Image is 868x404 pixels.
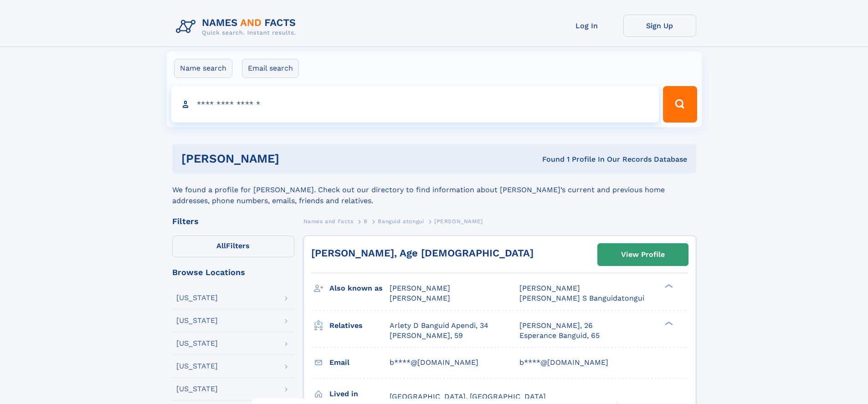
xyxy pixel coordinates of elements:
a: [PERSON_NAME], 26 [519,321,593,331]
h3: Also known as [329,281,390,296]
button: Search Button [663,86,697,123]
img: Logo Names and Facts [172,15,303,39]
div: [US_STATE] [176,294,218,302]
div: Browse Locations [172,268,294,276]
div: [US_STATE] [176,340,218,347]
label: Email search [242,59,299,78]
span: Banguid atongui [378,218,424,225]
span: [PERSON_NAME] S Banguidatongui [519,294,644,302]
a: [PERSON_NAME], 59 [390,331,463,341]
span: All [216,241,226,250]
span: [PERSON_NAME] [390,294,450,302]
a: [PERSON_NAME], Age [DEMOGRAPHIC_DATA] [311,247,534,259]
span: [PERSON_NAME] [390,284,450,292]
span: B [364,218,368,225]
div: [US_STATE] [176,363,218,370]
a: Log In [550,15,623,37]
input: search input [171,86,659,123]
h3: Email [329,355,390,370]
h3: Lived in [329,386,390,402]
label: Filters [172,235,294,257]
div: View Profile [621,244,665,265]
a: Sign Up [623,15,696,37]
a: B [364,215,368,227]
span: [PERSON_NAME] [434,218,483,225]
a: Banguid atongui [378,215,424,227]
span: [GEOGRAPHIC_DATA], [GEOGRAPHIC_DATA] [390,392,546,401]
div: We found a profile for [PERSON_NAME]. Check out our directory to find information about [PERSON_N... [172,174,696,206]
label: Name search [174,59,232,78]
h1: [PERSON_NAME] [181,153,411,164]
a: Names and Facts [303,215,354,227]
div: [US_STATE] [176,317,218,324]
div: Found 1 Profile In Our Records Database [411,154,687,164]
div: [US_STATE] [176,385,218,393]
span: [PERSON_NAME] [519,284,580,292]
a: Arlety D Banguid Apendi, 34 [390,321,488,331]
div: Filters [172,217,294,225]
a: View Profile [598,244,688,266]
div: ❯ [663,283,673,289]
h3: Relatives [329,318,390,333]
div: ❯ [663,320,673,326]
a: Esperance Banguid, 65 [519,331,600,341]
